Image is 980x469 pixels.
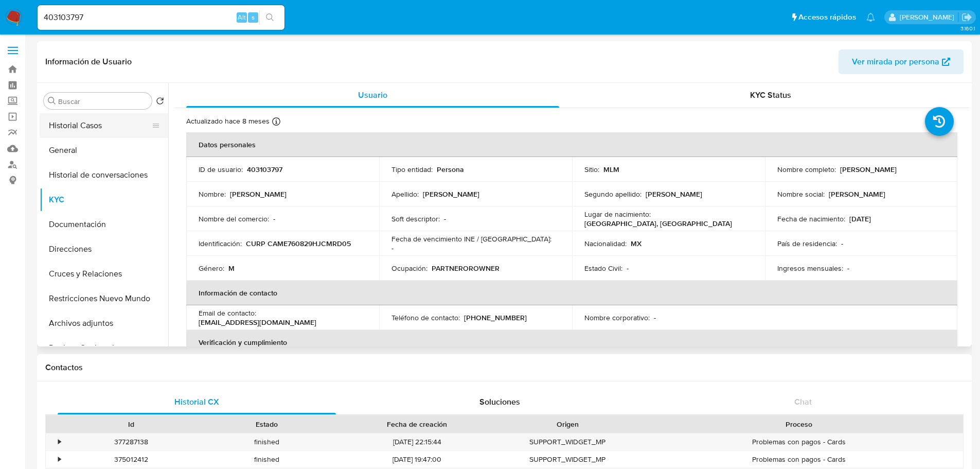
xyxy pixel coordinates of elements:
input: Buscar [58,97,148,106]
p: Fecha de nacimiento : [777,214,845,223]
div: 377287138 [64,433,199,450]
button: Historial de conversaciones [40,163,168,187]
button: Cruces y Relaciones [40,262,168,286]
p: - [654,313,656,322]
span: Soluciones [479,396,520,408]
p: Ingresos mensuales : [777,264,843,273]
p: Nombre corporativo : [584,313,650,322]
p: ID de usuario : [199,165,243,174]
span: Chat [794,396,812,408]
p: [PERSON_NAME] [840,165,897,174]
p: [GEOGRAPHIC_DATA], [GEOGRAPHIC_DATA] [584,219,732,228]
div: Problemas con pagos - Cards [635,433,963,450]
p: MLM [603,165,619,174]
p: - [273,214,275,223]
span: Accesos rápidos [798,12,856,23]
div: Origen [507,419,628,429]
div: [DATE] 19:47:00 [334,451,500,468]
th: Datos personales [186,132,957,157]
p: Lugar de nacimiento : [584,210,651,219]
p: Sitio : [584,165,599,174]
p: erika.juarez@mercadolibre.com.mx [900,12,958,22]
p: Fecha de vencimiento INE / [GEOGRAPHIC_DATA] : [391,234,551,244]
p: - [847,264,849,273]
p: [PERSON_NAME] [230,189,287,199]
p: Nacionalidad : [584,239,627,248]
a: Salir [961,12,972,23]
span: s [252,12,255,22]
p: País de residencia : [777,239,837,248]
button: Restricciones Nuevo Mundo [40,286,168,311]
div: Problemas con pagos - Cards [635,451,963,468]
span: Historial CX [174,396,219,408]
p: [PERSON_NAME] [646,189,702,199]
h1: Contactos [45,362,964,373]
p: Email de contacto : [199,308,256,318]
h1: Información de Usuario [45,57,132,67]
div: finished [199,433,334,450]
button: Buscar [48,97,56,105]
th: Información de contacto [186,281,957,305]
span: KYC Status [750,89,791,101]
p: Nombre completo : [777,165,836,174]
p: - [444,214,446,223]
p: Teléfono de contacto : [391,313,460,322]
span: Ver mirada por persona [852,49,939,74]
span: Alt [238,12,246,22]
button: Ver mirada por persona [839,49,964,74]
p: [PHONE_NUMBER] [464,313,527,322]
button: Volver al orden por defecto [156,97,164,108]
p: [PERSON_NAME] [829,189,885,199]
p: Segundo apellido : [584,189,642,199]
p: Tipo entidad : [391,165,433,174]
span: Usuario [358,89,387,101]
p: Apellido : [391,189,419,199]
input: Buscar usuario o caso... [38,11,284,24]
button: KYC [40,187,168,212]
p: PARTNEROROWNER [432,264,500,273]
button: Direcciones [40,237,168,262]
p: [DATE] [849,214,871,223]
div: Fecha de creación [342,419,493,429]
div: SUPPORT_WIDGET_MP [500,451,635,468]
p: [EMAIL_ADDRESS][DOMAIN_NAME] [199,318,316,327]
div: 375012412 [64,451,199,468]
button: Devices Geolocation [40,336,168,360]
p: Actualizado hace 8 meses [186,116,270,126]
p: Nombre : [199,189,226,199]
p: Género : [199,264,224,273]
div: Id [71,419,192,429]
p: Estado Civil : [584,264,622,273]
p: M [228,264,235,273]
p: - [627,264,629,273]
th: Verificación y cumplimiento [186,330,957,355]
button: Documentación [40,212,168,237]
p: Identificación : [199,239,242,248]
button: General [40,138,168,163]
button: Historial Casos [40,113,160,138]
div: SUPPORT_WIDGET_MP [500,433,635,450]
p: MX [631,239,642,248]
button: Archivos adjuntos [40,311,168,336]
div: • [58,455,61,464]
p: Nombre social : [777,189,825,199]
p: 403103797 [247,165,282,174]
p: CURP CAME760829HJCMRD05 [246,239,351,248]
p: [PERSON_NAME] [423,189,479,199]
p: Ocupación : [391,264,427,273]
div: • [58,437,61,447]
div: Proceso [643,419,956,429]
div: [DATE] 22:15:44 [334,433,500,450]
button: search-icon [259,10,280,25]
a: Notificaciones [866,13,875,22]
p: Persona [437,165,464,174]
p: Soft descriptor : [391,214,440,223]
p: Nombre del comercio : [199,214,269,223]
p: - [391,244,394,253]
p: - [841,239,843,248]
div: Estado [206,419,327,429]
div: finished [199,451,334,468]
